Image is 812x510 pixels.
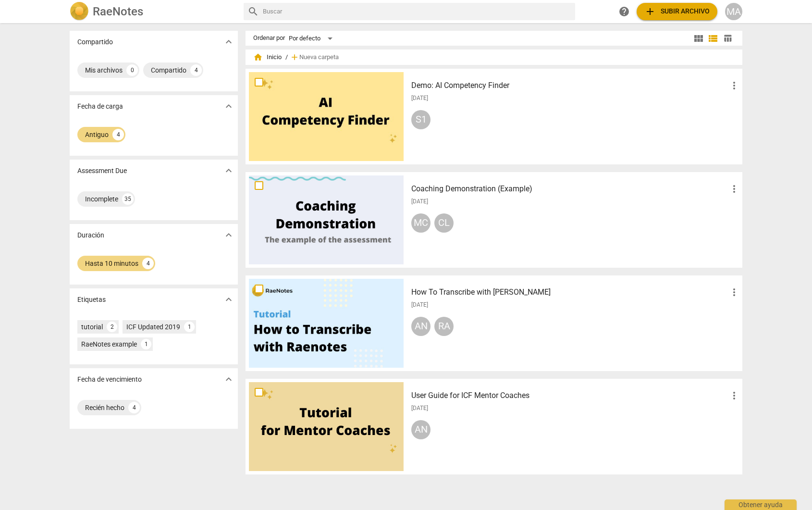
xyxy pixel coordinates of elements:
div: RA [434,317,454,336]
span: view_list [707,33,719,44]
a: How To Transcribe with [PERSON_NAME][DATE]ANRA [249,279,739,368]
div: 2 [107,322,117,332]
span: expand_more [223,229,234,241]
p: Fecha de carga [77,101,123,112]
div: 35 [122,193,134,205]
button: Lista [706,31,720,46]
button: Cuadrícula [691,31,706,46]
button: Mostrar más [221,35,236,49]
div: Ordenar por [253,35,285,42]
span: help [618,6,630,17]
span: expand_more [223,373,234,385]
h2: RaeNotes [93,5,143,18]
span: [DATE] [411,301,428,309]
span: view_module [693,33,704,44]
div: Compartido [151,65,186,75]
p: Fecha de vencimiento [77,374,142,385]
p: Duración [77,230,104,240]
span: more_vert [728,183,740,195]
span: add [290,52,299,62]
div: RaeNotes example [81,339,137,349]
div: Hasta 10 minutos [85,259,138,268]
a: Demo: AI Competency Finder[DATE]S1 [249,72,739,161]
span: expand_more [223,100,234,112]
span: add [644,6,656,17]
div: 4 [128,402,140,413]
span: home [253,52,263,62]
div: Antiguo [85,130,109,139]
span: Inicio [253,52,282,62]
div: 4 [142,258,154,269]
span: more_vert [728,80,740,91]
span: [DATE] [411,404,428,412]
span: expand_more [223,165,234,176]
button: Mostrar más [221,163,236,178]
img: Logo [70,2,89,21]
a: LogoRaeNotes [70,2,236,21]
div: AN [411,420,431,439]
span: more_vert [728,286,740,298]
div: 1 [141,339,151,349]
div: Por defecto [289,31,336,46]
span: / [285,54,288,61]
div: Recién hecho [85,403,124,412]
span: table_chart [723,34,732,43]
button: Mostrar más [221,372,236,386]
span: expand_more [223,294,234,305]
h3: How To Transcribe with RaeNotes [411,286,728,298]
div: Mis archivos [85,65,123,75]
div: 4 [112,129,124,140]
button: Mostrar más [221,292,236,307]
div: 4 [190,64,202,76]
button: Subir [637,3,717,20]
button: Mostrar más [221,99,236,113]
h3: Coaching Demonstration (Example) [411,183,728,195]
p: Assessment Due [77,166,127,176]
div: S1 [411,110,431,129]
p: Etiquetas [77,295,106,305]
button: Mostrar más [221,228,236,242]
div: CL [434,213,454,233]
input: Buscar [263,4,571,19]
button: MA [725,3,742,20]
a: Obtener ayuda [615,3,633,20]
div: AN [411,317,431,336]
span: search [247,6,259,17]
span: [DATE] [411,94,428,102]
h3: Demo: AI Competency Finder [411,80,728,91]
button: Tabla [720,31,735,46]
div: 0 [126,64,138,76]
p: Compartido [77,37,113,47]
div: Obtener ayuda [725,499,797,510]
div: ICF Updated 2019 [126,322,180,332]
span: [DATE] [411,198,428,206]
a: Coaching Demonstration (Example)[DATE]MCCL [249,175,739,264]
div: tutorial [81,322,103,332]
span: more_vert [728,390,740,401]
div: Incomplete [85,194,118,204]
h3: User Guide for ICF Mentor Coaches [411,390,728,401]
span: Subir archivo [644,6,710,17]
div: 1 [184,322,195,332]
a: User Guide for ICF Mentor Coaches[DATE]AN [249,382,739,471]
div: MC [411,213,431,233]
span: expand_more [223,36,234,48]
span: Nueva carpeta [299,54,339,61]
